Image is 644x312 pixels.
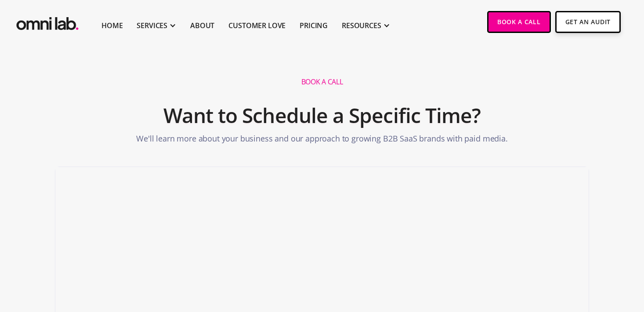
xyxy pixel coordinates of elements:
[190,20,214,31] a: About
[300,20,328,31] a: Pricing
[487,11,551,33] a: Book a Call
[101,20,123,31] a: Home
[301,77,343,87] h1: Book A Call
[14,11,80,33] a: home
[228,20,286,31] a: Customer Love
[14,11,80,33] img: Omni Lab: B2B SaaS Demand Generation Agency
[163,98,481,133] h2: Want to Schedule a Specific Time?
[136,133,507,149] p: We'll learn more about your business and our approach to growing B2B SaaS brands with paid media.
[137,20,167,31] div: SERVICES
[555,11,621,33] a: Get An Audit
[600,270,644,312] iframe: Chat Widget
[342,20,381,31] div: RESOURCES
